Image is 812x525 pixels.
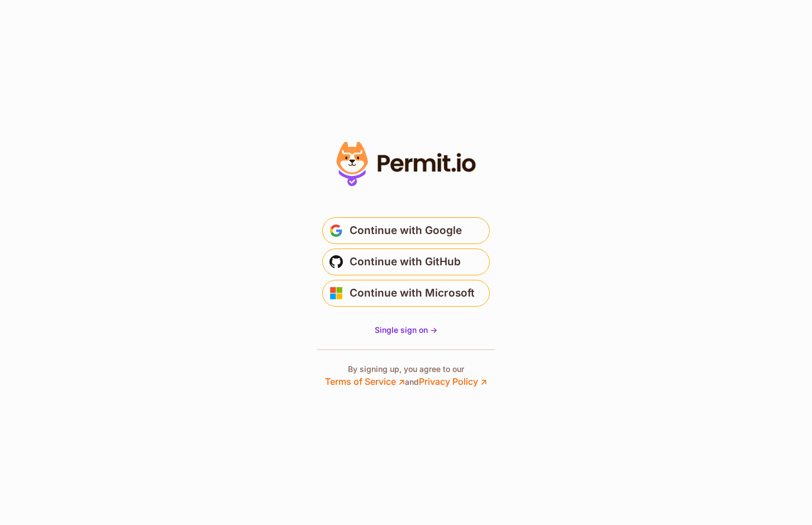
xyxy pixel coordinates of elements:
span: Continue with Google [350,222,462,240]
span: Continue with Microsoft [350,284,475,302]
button: Continue with Microsoft [322,280,490,307]
a: Single sign on -> [375,324,437,336]
span: Continue with GitHub [350,253,461,271]
button: Continue with GitHub [322,249,490,275]
button: Continue with Google [322,217,490,244]
span: Single sign on -> [375,325,437,335]
p: By signing up, you agree to our and [325,364,487,388]
a: Terms of Service ↗ [325,376,405,387]
a: Privacy Policy ↗ [419,376,487,387]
